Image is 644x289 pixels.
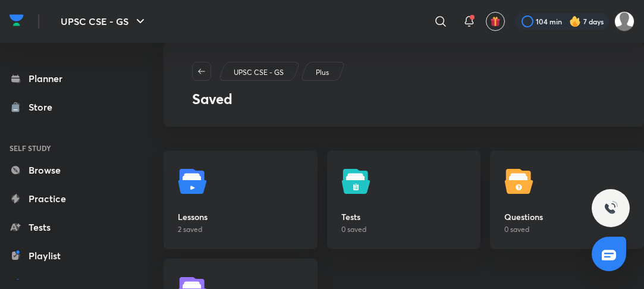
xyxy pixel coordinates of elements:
[10,11,24,32] a: Company Logo
[314,67,331,78] a: Plus
[10,11,24,29] img: Company Logo
[54,10,155,33] button: UPSC CSE - GS
[569,15,581,27] img: streak
[316,67,329,78] p: Plus
[341,165,375,198] img: tests.svg
[327,150,481,249] a: Tests0 saved
[490,16,501,27] img: avatar
[164,150,318,249] a: Lessons2 saved
[178,224,303,235] p: 2 saved
[604,201,618,215] img: ttu
[232,67,286,78] a: UPSC CSE - GS
[486,12,505,31] button: avatar
[341,211,467,223] h5: Tests
[504,211,630,223] h5: Questions
[178,165,211,198] img: lessons.svg
[614,11,634,32] img: Pavithra
[504,224,630,235] p: 0 saved
[504,165,538,198] img: questions.svg
[490,150,644,249] a: Questions0 saved
[178,211,303,223] h5: Lessons
[192,90,615,108] h2: Saved
[341,224,467,235] p: 0 saved
[29,100,59,114] div: Store
[234,67,284,78] p: UPSC CSE - GS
